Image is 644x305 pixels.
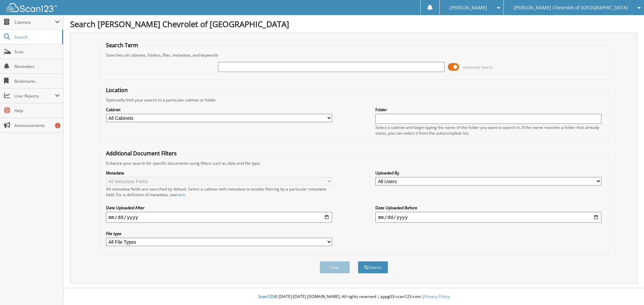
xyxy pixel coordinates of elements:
span: Advanced Search [463,65,493,70]
label: Uploaded By [375,170,601,176]
button: Clear [320,261,350,274]
span: Search [14,34,59,40]
button: Search [358,261,388,274]
span: [PERSON_NAME] Chevrolet of [GEOGRAPHIC_DATA] [514,6,628,10]
div: All metadata fields are searched by default. Select a cabinet with metadata to enable filtering b... [106,186,332,198]
label: Cabinet [106,107,332,112]
a: here [176,192,185,198]
input: end [375,212,601,223]
div: © [DATE]-[DATE] [DOMAIN_NAME]. All rights reserved | appg03-scan123-com | [63,289,644,305]
div: 2 [55,123,60,128]
label: Folder [375,107,601,112]
div: Enhance your search for specific documents using filters such as date and file type. [103,160,605,166]
input: start [106,212,332,223]
span: Scan [14,49,60,55]
span: [PERSON_NAME] [449,6,487,10]
span: User Reports [14,93,55,99]
h1: Search [PERSON_NAME] Chevrolet of [GEOGRAPHIC_DATA] [70,18,637,29]
span: Scan123 [258,294,274,299]
label: Date Uploaded After [106,205,332,211]
span: Help [14,108,60,113]
span: Announcements [14,123,60,128]
span: Bookmarks [14,78,60,84]
img: scan123-logo-white.svg [7,3,57,12]
legend: Location [103,86,131,94]
legend: Additional Document Filters [103,150,180,157]
label: Date Uploaded Before [375,205,601,211]
label: File type [106,231,332,236]
a: Privacy Policy [424,294,449,299]
legend: Search Term [103,42,142,49]
div: Select a cabinet and begin typing the name of the folder you want to search in. If the name match... [375,125,601,136]
div: Searches all cabinets, folders, files, metadata, and keywords [103,52,605,58]
span: Reminders [14,64,60,69]
label: Metadata [106,170,332,176]
span: Cabinets [14,19,55,25]
div: Optionally limit your search to a particular cabinet or folder [103,97,605,103]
